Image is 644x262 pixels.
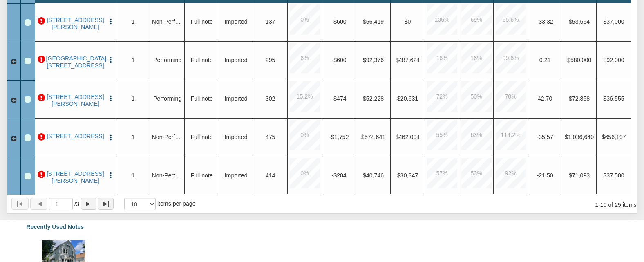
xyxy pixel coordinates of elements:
[25,134,31,141] div: Row 6, Row Selection Checkbox
[405,18,411,25] span: $0
[152,172,193,179] span: Non-Performing
[496,120,526,150] div: 114.2
[152,134,193,140] span: Non-Performing
[98,198,114,210] button: Page to last
[396,57,420,63] span: $487,624
[363,95,384,102] span: $52,228
[496,43,526,73] div: 99.6
[74,200,79,208] span: 3
[461,120,492,150] div: 63.0
[569,172,590,179] span: $71,093
[266,134,275,140] span: 475
[361,134,385,140] span: $574,641
[25,173,31,179] div: Row 8, Row Selection Checkbox
[602,134,626,140] span: $656,197
[396,134,420,140] span: $462,004
[565,134,594,140] span: $1,036,640
[461,4,492,35] div: 69.0
[107,17,114,25] button: Press to open the note menu
[81,198,96,210] button: Page forward
[74,201,76,207] abbr: of
[225,57,248,63] span: Imported
[107,133,114,141] button: Press to open the note menu
[153,95,181,102] span: Performing
[331,18,346,25] span: -$600
[266,172,275,179] span: 414
[266,57,275,63] span: 295
[331,95,346,102] span: -$474
[46,17,105,31] a: 7203 IRMA AVE, CLEVELAND, OH, 44105
[569,18,590,25] span: $53,664
[11,198,29,210] button: Page to first
[107,18,114,25] img: cell-menu.png
[567,57,591,63] span: $580,000
[496,4,526,35] div: 65.6
[190,57,212,63] span: Full note
[538,95,552,102] span: 42.70
[46,133,105,140] a: 412 LOCUST PLACE, DEERFIELD, IL, 60015
[7,219,637,235] div: Recently Used Notes
[266,18,275,25] span: 137
[496,81,526,112] div: 70.0
[225,134,248,140] span: Imported
[461,43,492,73] div: 16.0
[363,172,384,179] span: $40,746
[132,57,135,63] span: 1
[49,198,73,210] input: Selected page
[598,202,600,208] abbr: through
[46,94,105,107] a: 1012 Moss St, Columbus, MS, 39701
[363,18,384,25] span: $56,419
[427,4,457,35] div: 105.0
[329,134,349,140] span: -$1,752
[225,172,248,179] span: Imported
[537,134,553,140] span: -35.57
[30,198,47,210] button: Page back
[107,56,114,63] img: cell-menu.png
[132,134,135,140] span: 1
[190,95,212,102] span: Full note
[190,172,212,179] span: Full note
[46,170,105,184] a: 935 NYE RD, CLEVELAND, OH, 44010
[331,57,346,63] span: -$600
[152,18,193,25] span: Non-Performing
[25,19,31,26] div: Row 1, Row Selection Checkbox
[290,158,320,188] div: 0.0
[537,172,553,179] span: -21.50
[496,158,526,188] div: 92.0
[225,18,248,25] span: Imported
[569,95,590,102] span: $72,858
[427,120,457,150] div: 55.0
[290,4,320,35] div: 0.0
[132,18,135,25] span: 1
[290,43,320,73] div: 6.0
[603,95,624,102] span: $36,555
[107,94,114,102] button: Press to open the note menu
[537,18,553,25] span: -33.32
[461,158,492,188] div: 53.0
[290,120,320,150] div: 0.0
[46,55,105,69] a: 0000 B Lafayette Ave, Baltimore, MD, 21202
[461,81,492,112] div: 50.0
[539,57,551,63] span: 0.21
[603,57,624,63] span: $92,000
[427,158,457,188] div: 57.0
[266,95,275,102] span: 302
[603,18,624,25] span: $37,000
[290,81,320,112] div: 15.2
[107,134,114,141] img: cell-menu.png
[190,18,212,25] span: Full note
[25,96,31,103] div: Row 4, Row Selection Checkbox
[107,55,114,63] button: Press to open the note menu
[427,81,457,112] div: 72.0
[225,95,248,102] span: Imported
[132,95,135,102] span: 1
[397,95,418,102] span: $20,631
[190,134,212,140] span: Full note
[132,172,135,179] span: 1
[331,172,346,179] span: -$204
[427,43,457,73] div: 16.0
[397,172,418,179] span: $30,347
[595,202,637,208] span: 1 10 of 25 items
[25,58,31,64] div: Row 2, Row Selection Checkbox
[157,200,196,207] span: items per page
